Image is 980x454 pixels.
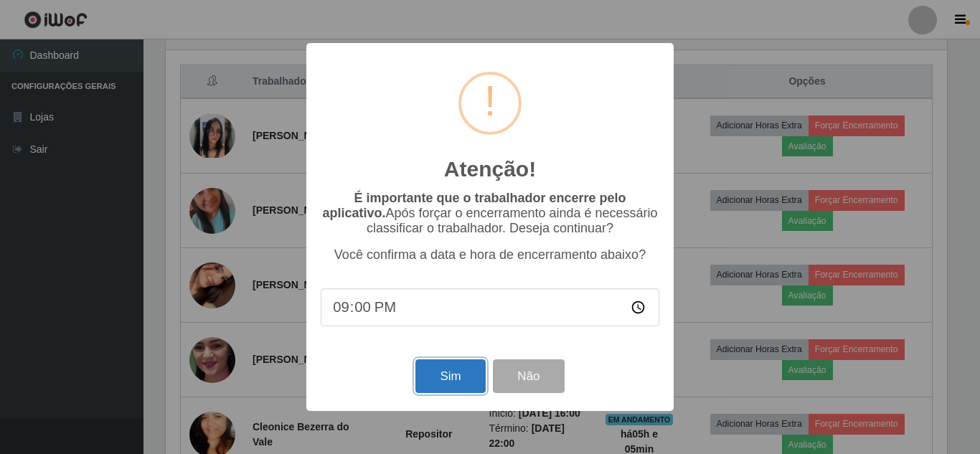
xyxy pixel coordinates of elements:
p: Você confirma a data e hora de encerramento abaixo? [321,247,659,263]
p: Após forçar o encerramento ainda é necessário classificar o trabalhador. Deseja continuar? [321,191,659,236]
b: É importante que o trabalhador encerre pelo aplicativo. [322,191,626,220]
button: Não [493,359,564,393]
h2: Atenção! [444,156,536,182]
button: Sim [415,359,485,393]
